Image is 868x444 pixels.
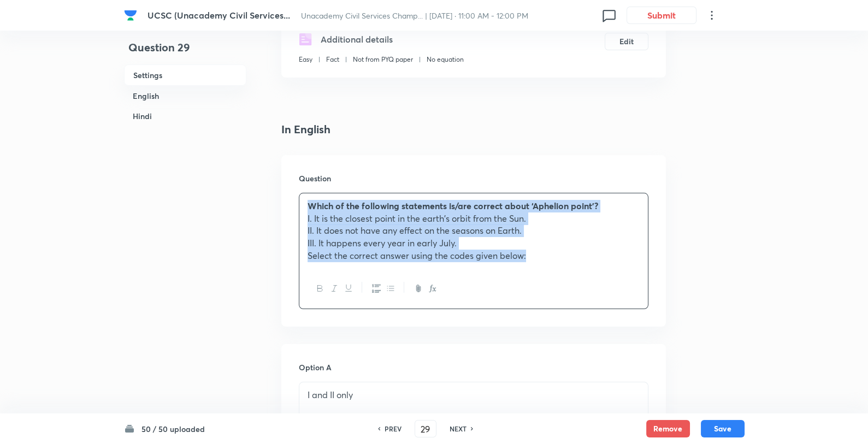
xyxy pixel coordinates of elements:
[326,55,339,64] p: Fact
[701,420,745,437] button: Save
[321,33,393,46] h5: Additional details
[299,55,312,64] p: Easy
[299,33,312,46] img: questionDetails.svg
[124,106,246,126] h6: Hindi
[308,389,640,401] p: I and II only
[308,200,598,211] strong: Which of the following statements is/are correct about ‘Aphelion point’?
[124,9,137,22] img: Company Logo
[147,9,290,21] span: UCSC (Unacademy Civil Services...
[299,362,648,373] h6: Option A
[353,55,413,64] p: Not from PYQ paper
[308,250,640,262] p: Select the correct answer using the codes given below:
[141,423,205,435] h6: 50 / 50 uploaded
[301,10,528,21] span: Unacademy Civil Services Champ... | [DATE] · 11:00 AM - 12:00 PM
[124,86,246,106] h6: English
[308,237,640,250] p: III. It happens every year in early July.
[124,39,246,64] h4: Question 29
[299,173,648,184] h6: Question
[308,224,640,237] p: II. It does not have any effect on the seasons on Earth.
[124,9,139,22] a: Company Logo
[308,212,640,225] p: I. It is the closest point in the earth's orbit from the Sun.
[605,33,648,50] button: Edit
[627,7,696,24] button: Submit
[124,64,246,86] h6: Settings
[385,424,401,434] h6: PREV
[281,121,666,138] h4: In English
[427,55,464,64] p: No equation
[646,420,690,437] button: Remove
[450,424,467,434] h6: NEXT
